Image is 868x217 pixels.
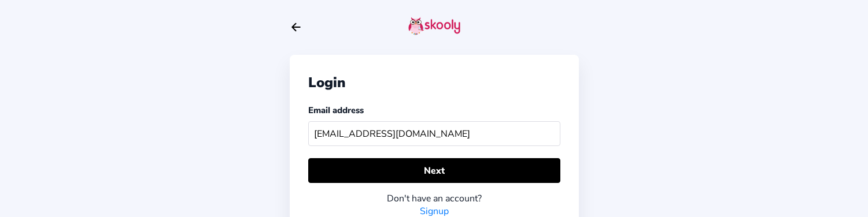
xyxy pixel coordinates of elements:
div: Don't have an account? [308,192,560,205]
label: Email address [308,104,364,116]
div: Login [308,73,560,92]
button: Next [308,158,560,183]
button: arrow back outline [290,21,302,33]
input: Your email address [308,121,560,146]
img: skooly-logo.png [408,17,460,35]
